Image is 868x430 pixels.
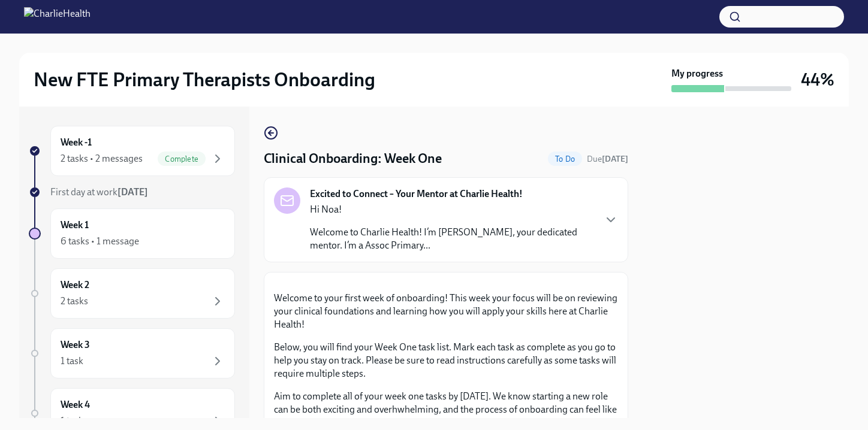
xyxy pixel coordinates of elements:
[61,355,83,368] div: 1 task
[671,67,723,80] strong: My progress
[61,278,89,292] h6: Week 2
[158,155,206,163] span: Complete
[61,152,143,165] div: 2 tasks • 2 messages
[310,226,594,252] p: Welcome to Charlie Health! I’m [PERSON_NAME], your dedicated mentor. I’m a Assoc Primary...
[29,126,235,176] a: Week -12 tasks • 2 messagesComplete
[274,292,618,331] p: Welcome to your first week of onboarding! This week your focus will be on reviewing your clinical...
[29,268,235,319] a: Week 22 tasks
[274,341,618,380] p: Below, you will find your Week One task list. Mark each task as complete as you go to help you st...
[310,187,523,201] strong: Excited to Connect – Your Mentor at Charlie Health!
[587,153,628,165] span: September 21st, 2025 10:00
[117,186,148,198] strong: [DATE]
[34,68,375,92] h2: New FTE Primary Therapists Onboarding
[61,398,90,411] h6: Week 4
[24,7,91,26] img: CharlieHealth
[61,295,88,308] div: 2 tasks
[602,154,628,164] strong: [DATE]
[29,328,235,378] a: Week 31 task
[310,203,594,216] p: Hi Noa!
[801,69,834,90] h3: 44%
[61,414,83,428] div: 1 task
[61,338,90,352] h6: Week 3
[61,235,139,248] div: 6 tasks • 1 message
[61,136,92,149] h6: Week -1
[61,219,89,232] h6: Week 1
[548,155,582,163] span: To Do
[29,186,235,199] a: First day at work[DATE]
[29,208,235,259] a: Week 16 tasks • 1 message
[264,150,442,168] h4: Clinical Onboarding: Week One
[50,186,148,198] span: First day at work
[587,154,628,164] span: Due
